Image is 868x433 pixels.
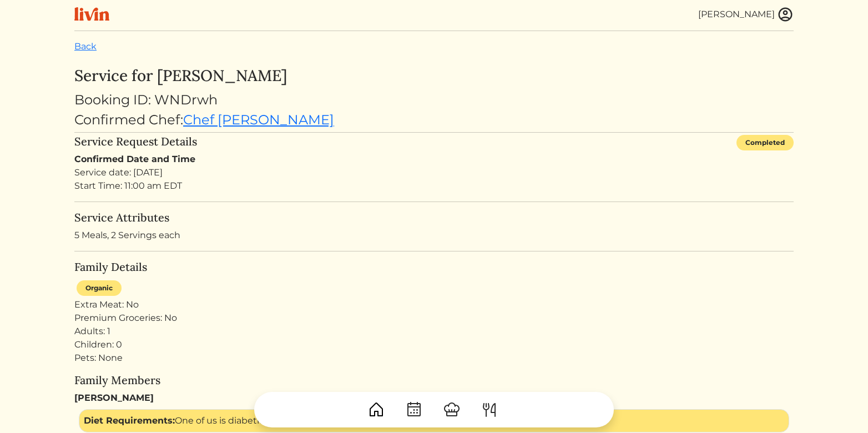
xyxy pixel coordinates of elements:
div: Service date: [DATE] Start Time: 11:00 am EDT [74,166,794,193]
div: Premium Groceries: No [74,311,794,325]
a: Chef [PERSON_NAME] [183,112,334,128]
div: [PERSON_NAME] [698,8,775,21]
div: Confirmed Chef: [74,110,794,130]
img: livin-logo-a0d97d1a881af30f6274990eb6222085a2533c92bbd1e4f22c21b4f0d0e3210c.svg [74,7,109,21]
img: House-9bf13187bcbb5817f509fe5e7408150f90897510c4275e13d0d5fca38e0b5951.svg [367,401,385,419]
a: Back [74,41,97,52]
div: Booking ID: WNDrwh [74,90,794,110]
h5: Family Details [74,260,794,274]
strong: Confirmed Date and Time [74,154,195,164]
img: ChefHat-a374fb509e4f37eb0702ca99f5f64f3b6956810f32a249b33092029f8484b388.svg [443,401,461,419]
h5: Service Request Details [74,135,197,148]
div: Completed [736,135,794,150]
h5: Family Members [74,374,794,387]
img: ForkKnife-55491504ffdb50bab0c1e09e7649658475375261d09fd45db06cec23bce548bf.svg [481,401,498,419]
img: user_account-e6e16d2ec92f44fc35f99ef0dc9cddf60790bfa021a6ecb1c896eb5d2907b31c.svg [777,6,794,23]
div: Extra Meat: No [74,298,794,311]
img: CalendarDots-5bcf9d9080389f2a281d69619e1c85352834be518fbc73d9501aef674afc0d57.svg [405,401,423,419]
h3: Service for [PERSON_NAME] [74,67,794,85]
p: 5 Meals, 2 Servings each [74,229,794,242]
h5: Service Attributes [74,211,794,224]
div: Adults: 1 Children: 0 Pets: None [74,325,794,365]
div: Organic [77,280,122,296]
